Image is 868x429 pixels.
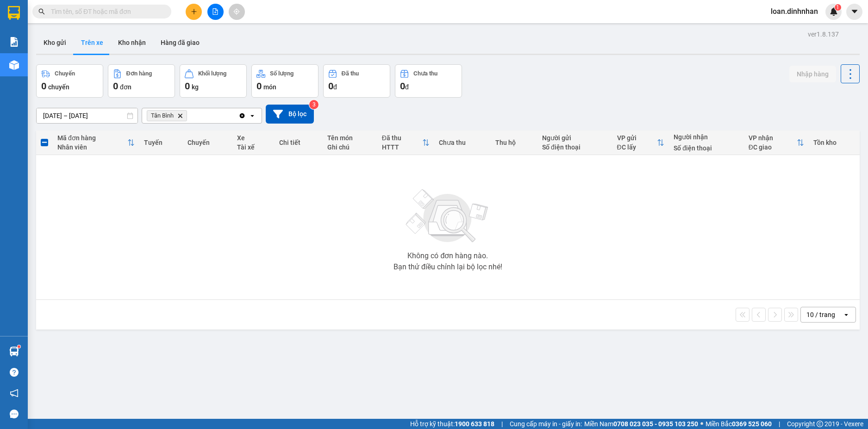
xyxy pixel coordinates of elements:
[542,143,608,151] div: Số điện thoại
[51,6,160,17] input: Tìm tên, số ĐT hoặc mã đơn
[207,4,224,20] button: file-add
[808,29,839,39] div: ver 1.8.137
[749,143,797,151] div: ĐC giao
[674,133,739,141] div: Người nhận
[817,421,823,427] span: copyright
[763,6,825,17] span: loan.dinhnhan
[732,420,772,428] strong: 0369 525 060
[613,420,698,428] strong: 0708 023 035 - 0935 103 250
[333,83,337,91] span: đ
[237,134,270,142] div: Xe
[700,422,703,426] span: ⚪️
[151,112,174,119] span: Tân Bình
[327,143,373,151] div: Ghi chú
[238,112,246,119] svg: Clear all
[309,100,318,109] sup: 3
[237,143,270,151] div: Tài xế
[393,263,502,271] div: Bạn thử điều chỉnh lại bộ lọc nhé!
[846,4,862,20] button: caret-down
[617,134,657,142] div: VP gửi
[18,345,20,348] sup: 1
[270,70,293,77] div: Số lượng
[144,139,178,146] div: Tuyến
[113,81,118,92] span: 0
[263,83,276,91] span: món
[37,108,137,123] input: Select a date range.
[382,143,422,151] div: HTTT
[10,389,19,398] span: notification
[8,6,20,20] img: logo-vxr
[395,64,462,98] button: Chưa thu0đ
[153,31,207,54] button: Hàng đã giao
[377,131,434,155] th: Toggle SortBy
[249,112,256,119] svg: open
[38,8,45,15] span: search
[147,110,187,121] span: Tân Bình, close by backspace
[108,64,175,98] button: Đơn hàng0đơn
[843,311,850,318] svg: open
[813,139,855,146] div: Tồn kho
[510,419,582,429] span: Cung cấp máy in - giấy in:
[9,347,19,356] img: warehouse-icon
[542,134,608,142] div: Người gửi
[706,419,772,429] span: Miền Bắc
[806,310,835,319] div: 10 / trang
[55,70,75,77] div: Chuyến
[256,81,262,92] span: 0
[120,83,131,91] span: đơn
[744,131,809,155] th: Toggle SortBy
[327,134,373,142] div: Tên món
[407,252,488,260] div: Không có đơn hàng nào.
[789,66,836,82] button: Nhập hàng
[198,70,226,77] div: Khối lượng
[229,4,245,20] button: aim
[617,143,657,151] div: ĐC lấy
[111,31,153,54] button: Kho nhận
[185,81,190,92] span: 0
[835,4,841,11] sup: 1
[9,60,19,70] img: warehouse-icon
[328,81,333,92] span: 0
[41,81,46,92] span: 0
[126,70,152,77] div: Đơn hàng
[455,420,494,428] strong: 1900 633 818
[57,134,127,142] div: Mã đơn hàng
[439,139,487,146] div: Chưa thu
[674,144,739,152] div: Số điện thoại
[36,64,103,98] button: Chuyến0chuyến
[612,131,669,155] th: Toggle SortBy
[53,131,139,155] th: Toggle SortBy
[501,419,503,429] span: |
[189,111,190,120] input: Selected Tân Bình.
[10,410,19,418] span: message
[400,81,405,92] span: 0
[323,64,390,98] button: Đã thu0đ
[495,139,533,146] div: Thu hộ
[410,419,494,429] span: Hỗ trợ kỹ thuật:
[233,8,240,15] span: aim
[180,64,247,98] button: Khối lượng0kg
[382,134,422,142] div: Đã thu
[342,70,359,77] div: Đã thu
[850,7,859,16] span: caret-down
[251,64,318,98] button: Số lượng0món
[10,368,19,377] span: question-circle
[9,37,19,47] img: solution-icon
[186,4,202,20] button: plus
[48,83,69,91] span: chuyến
[836,4,839,11] span: 1
[191,8,197,15] span: plus
[830,7,838,16] img: icon-new-feature
[779,419,780,429] span: |
[36,31,74,54] button: Kho gửi
[405,83,409,91] span: đ
[401,184,494,249] img: svg+xml;base64,PHN2ZyBjbGFzcz0ibGlzdC1wbHVnX19zdmciIHhtbG5zPSJodHRwOi8vd3d3LnczLm9yZy8yMDAwL3N2Zy...
[212,8,219,15] span: file-add
[187,139,228,146] div: Chuyến
[584,419,698,429] span: Miền Nam
[749,134,797,142] div: VP nhận
[279,139,318,146] div: Chi tiết
[74,31,111,54] button: Trên xe
[413,70,437,77] div: Chưa thu
[266,105,314,124] button: Bộ lọc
